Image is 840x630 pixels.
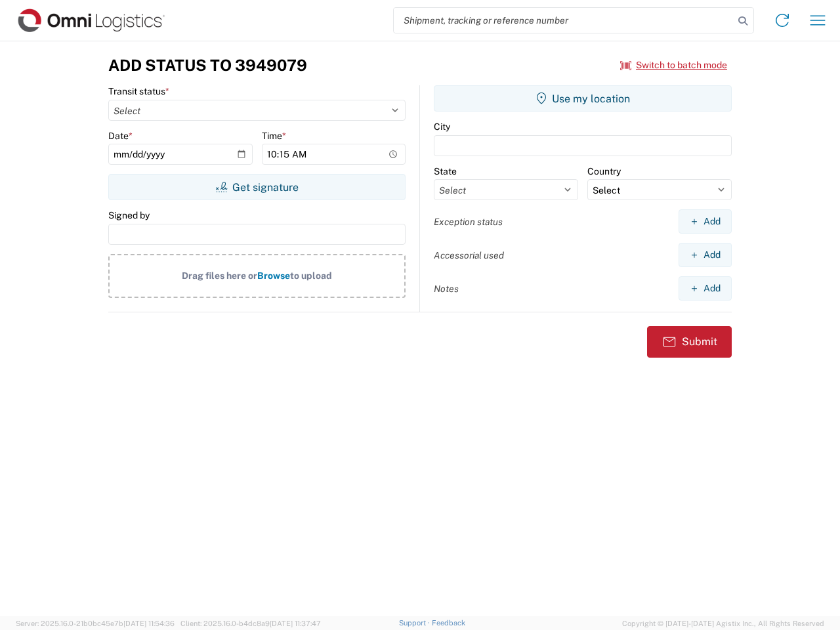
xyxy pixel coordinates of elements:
[622,618,824,629] span: Copyright © [DATE]-[DATE] Agistix Inc., All Rights Reserved
[434,121,450,133] label: City
[434,249,504,261] label: Accessorial used
[262,130,286,142] label: Time
[257,270,290,281] span: Browse
[108,85,169,97] label: Transit status
[182,270,257,281] span: Drag files here or
[432,619,465,627] a: Feedback
[270,619,321,627] span: [DATE] 11:37:47
[434,216,503,228] label: Exception status
[679,209,732,234] button: Add
[108,130,133,142] label: Date
[108,209,150,221] label: Signed by
[16,619,175,627] span: Server: 2025.16.0-21b0bc45e7b
[620,54,727,76] button: Switch to batch mode
[394,8,734,33] input: Shipment, tracking or reference number
[399,619,432,627] a: Support
[587,165,621,177] label: Country
[434,165,457,177] label: State
[180,619,321,627] span: Client: 2025.16.0-b4dc8a9
[290,270,332,281] span: to upload
[647,326,732,358] button: Submit
[123,619,175,627] span: [DATE] 11:54:36
[108,174,406,200] button: Get signature
[679,243,732,267] button: Add
[434,283,459,295] label: Notes
[434,85,732,112] button: Use my location
[679,276,732,301] button: Add
[108,56,307,75] h3: Add Status to 3949079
